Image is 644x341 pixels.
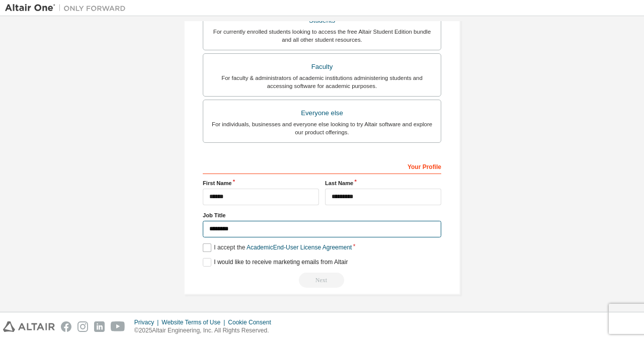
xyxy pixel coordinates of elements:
[209,14,435,28] div: Students
[162,318,228,326] div: Website Terms of Use
[209,106,435,120] div: Everyone else
[203,273,441,288] div: Read and acccept EULA to continue
[203,243,352,252] label: I accept the
[209,74,435,90] div: For faculty & administrators of academic institutions administering students and accessing softwa...
[61,321,71,332] img: facebook.svg
[77,321,88,332] img: instagram.svg
[111,321,125,332] img: youtube.svg
[3,321,55,332] img: altair_logo.svg
[203,258,348,267] label: I would like to receive marketing emails from Altair
[203,158,441,174] div: Your Profile
[209,60,435,74] div: Faculty
[134,318,162,326] div: Privacy
[203,211,441,219] label: Job Title
[325,179,441,187] label: Last Name
[203,179,319,187] label: First Name
[247,244,352,251] a: Academic End-User License Agreement
[5,3,131,13] img: Altair One
[94,321,105,332] img: linkedin.svg
[209,120,435,136] div: For individuals, businesses and everyone else looking to try Altair software and explore our prod...
[134,326,277,335] p: © 2025 Altair Engineering, Inc. All Rights Reserved.
[228,318,277,326] div: Cookie Consent
[209,28,435,44] div: For currently enrolled students looking to access the free Altair Student Edition bundle and all ...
